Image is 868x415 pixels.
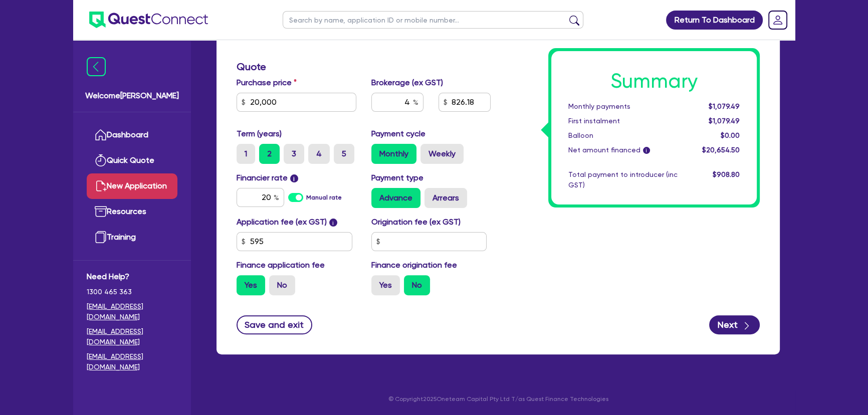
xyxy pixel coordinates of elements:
[709,117,740,125] span: $1,079.49
[424,188,467,208] label: Arrears
[237,172,298,184] label: Financier rate
[371,144,416,164] label: Monthly
[87,57,106,76] img: icon-menu-close
[284,144,304,164] label: 3
[308,144,330,164] label: 4
[561,101,685,112] div: Monthly payments
[371,172,423,184] label: Payment type
[259,144,280,164] label: 2
[371,216,461,228] label: Origination fee (ex GST)
[420,144,464,164] label: Weekly
[87,287,177,297] span: 1300 465 363
[371,77,443,89] label: Brokerage (ex GST)
[85,90,179,102] span: Welcome [PERSON_NAME]
[87,351,177,372] a: [EMAIL_ADDRESS][DOMAIN_NAME]
[209,394,787,403] p: © Copyright 2025 Oneteam Capital Pty Ltd T/as Quest Finance Technologies
[237,315,312,334] button: Save and exit
[709,315,760,334] button: Next
[237,259,325,271] label: Finance application fee
[89,12,208,28] img: quest-connect-logo-blue
[306,193,342,202] label: Manual rate
[561,116,685,126] div: First instalment
[290,174,298,182] span: i
[237,61,491,73] h3: Quote
[87,173,177,199] a: New Application
[95,205,107,218] img: resources
[329,219,337,227] span: i
[371,188,420,208] label: Advance
[765,7,791,33] a: Dropdown toggle
[237,275,265,295] label: Yes
[709,102,740,110] span: $1,079.49
[404,275,430,295] label: No
[721,131,740,139] span: $0.00
[95,231,107,243] img: training
[713,170,740,178] span: $908.80
[237,128,282,140] label: Term (years)
[643,147,650,154] span: i
[568,69,740,93] h1: Summary
[561,169,685,190] div: Total payment to introducer (inc GST)
[269,275,295,295] label: No
[666,11,763,30] a: Return To Dashboard
[87,122,177,148] a: Dashboard
[702,146,740,154] span: $20,654.50
[237,77,297,89] label: Purchase price
[95,180,107,192] img: new-application
[87,225,177,250] a: Training
[87,199,177,225] a: Resources
[371,259,457,271] label: Finance origination fee
[87,148,177,173] a: Quick Quote
[561,130,685,141] div: Balloon
[283,11,583,29] input: Search by name, application ID or mobile number...
[237,216,327,228] label: Application fee (ex GST)
[87,271,177,283] span: Need Help?
[95,154,107,166] img: quick-quote
[334,144,354,164] label: 5
[371,128,425,140] label: Payment cycle
[561,145,685,155] div: Net amount financed
[237,144,255,164] label: 1
[371,275,400,295] label: Yes
[87,301,177,322] a: [EMAIL_ADDRESS][DOMAIN_NAME]
[87,326,177,347] a: [EMAIL_ADDRESS][DOMAIN_NAME]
